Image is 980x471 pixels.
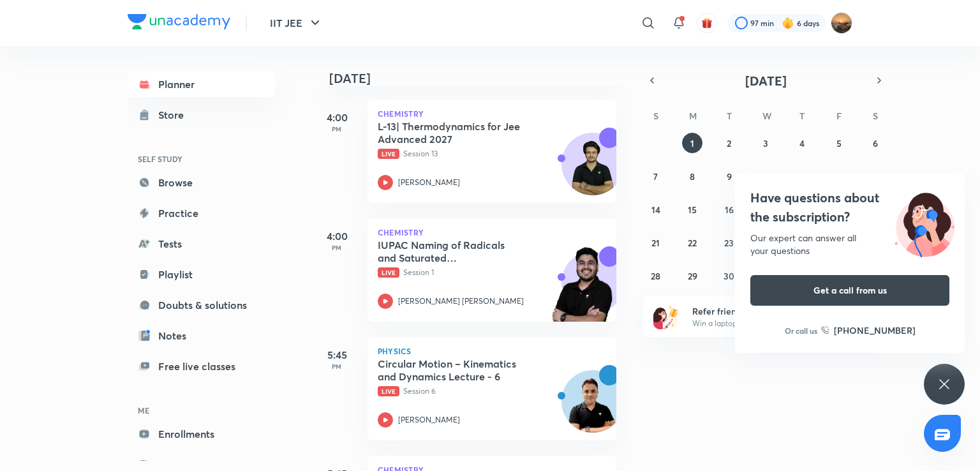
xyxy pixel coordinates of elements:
img: avatar [701,17,713,29]
img: streak [782,17,794,29]
a: Practice [128,200,276,226]
a: Playlist [128,262,276,287]
button: September 4, 2025 [792,133,812,153]
abbr: Saturday [873,110,878,122]
img: referral [653,304,679,329]
img: ttu_illustration_new.svg [884,188,965,257]
p: [PERSON_NAME] [398,177,460,188]
a: [PHONE_NUMBER] [821,324,916,337]
p: Session 1 [378,267,578,278]
p: Win a laptop, vouchers & more [692,318,849,329]
a: Free live classes [128,354,276,379]
h4: [DATE] [329,71,629,86]
img: Anisha Tiwari [831,12,852,34]
button: [DATE] [661,71,870,89]
div: Our expert can answer all your questions [750,232,949,257]
button: September 30, 2025 [719,265,739,286]
abbr: September 2, 2025 [727,137,731,149]
button: September 9, 2025 [719,166,739,186]
h6: Refer friends [692,304,849,318]
abbr: September 4, 2025 [799,137,805,149]
h5: L-13| Thermodynamics for Jee Advanced 2027 [378,120,537,146]
abbr: Monday [689,110,697,122]
img: unacademy [546,246,616,334]
button: September 28, 2025 [646,265,666,286]
button: September 11, 2025 [792,166,812,186]
button: Get a call from us [750,275,949,306]
abbr: September 3, 2025 [763,137,768,149]
h5: 5:45 [311,347,362,363]
abbr: September 11, 2025 [798,170,806,183]
h6: ME [128,400,276,421]
button: IIT JEE [262,10,330,36]
button: September 1, 2025 [682,133,702,153]
button: September 3, 2025 [755,133,776,153]
abbr: September 22, 2025 [688,237,697,249]
a: Tests [128,231,276,257]
span: Live [378,386,399,396]
abbr: September 9, 2025 [727,170,732,183]
abbr: September 7, 2025 [653,170,658,183]
p: PM [311,125,362,133]
p: [PERSON_NAME] [398,414,460,426]
h5: 4:00 [311,228,362,244]
a: Enrollments [128,421,276,447]
button: September 13, 2025 [865,166,886,186]
abbr: September 29, 2025 [688,270,697,282]
abbr: September 21, 2025 [651,237,660,249]
h4: Have questions about the subscription? [750,188,949,227]
img: Company Logo [128,14,230,29]
button: September 8, 2025 [682,166,702,186]
abbr: September 30, 2025 [724,270,734,282]
p: Session 13 [378,148,578,160]
p: PM [311,244,362,251]
p: Session 6 [378,385,578,397]
button: September 2, 2025 [719,133,739,153]
a: Planner [128,71,276,97]
abbr: September 6, 2025 [873,137,878,149]
span: Live [378,267,399,278]
button: September 16, 2025 [719,199,739,220]
h6: [PHONE_NUMBER] [834,324,916,337]
button: September 6, 2025 [865,133,886,153]
img: Avatar [562,377,623,438]
button: September 23, 2025 [719,232,739,253]
h6: SELF STUDY [128,148,276,170]
img: Avatar [562,140,623,201]
a: Company Logo [128,14,230,33]
button: September 5, 2025 [829,133,849,153]
button: September 29, 2025 [682,265,702,286]
a: Doubts & solutions [128,292,276,318]
p: Or call us [785,325,817,336]
p: PM [311,363,362,370]
button: avatar [697,13,717,33]
button: September 7, 2025 [646,166,666,186]
abbr: September 16, 2025 [725,204,734,216]
a: Browse [128,170,276,195]
p: [PERSON_NAME] [PERSON_NAME] [398,295,524,307]
p: Chemistry [378,110,606,117]
div: Store [158,107,191,123]
a: Store [128,102,276,128]
abbr: September 8, 2025 [690,170,695,183]
abbr: September 28, 2025 [651,270,660,282]
a: Notes [128,323,276,348]
abbr: September 15, 2025 [688,204,697,216]
abbr: September 13, 2025 [871,170,880,183]
button: September 22, 2025 [682,232,702,253]
abbr: Tuesday [727,110,732,122]
abbr: Wednesday [762,110,771,122]
p: Physics [378,347,606,355]
button: September 15, 2025 [682,199,702,220]
abbr: Sunday [653,110,658,122]
abbr: September 10, 2025 [761,170,770,183]
abbr: Thursday [799,110,805,122]
span: [DATE] [745,72,787,89]
p: Chemistry [378,228,606,236]
button: September 14, 2025 [646,199,666,220]
h5: Circular Motion – Kinematics and Dynamics Lecture - 6 [378,357,537,383]
h5: 4:00 [311,110,362,125]
button: September 21, 2025 [646,232,666,253]
abbr: September 14, 2025 [651,204,660,216]
button: September 12, 2025 [829,166,849,186]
